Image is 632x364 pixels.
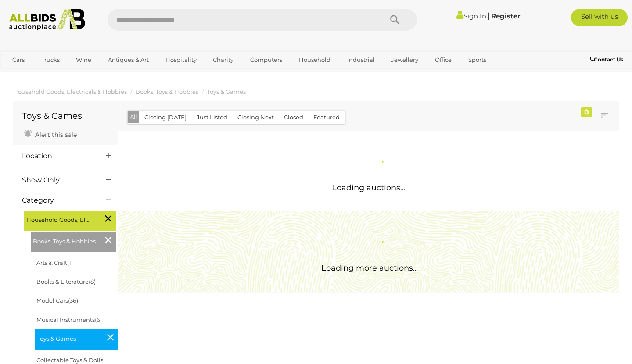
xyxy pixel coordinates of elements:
a: Musical Instruments(6) [36,316,102,323]
a: Model Cars(36) [36,297,78,304]
span: Alert this sale [33,131,77,139]
button: Featured [308,111,345,124]
a: Office [429,53,457,67]
a: Books, Toys & Hobbies [136,88,198,95]
a: [GEOGRAPHIC_DATA] [7,67,80,82]
a: Books & Literature(8) [36,278,96,285]
button: Closed [279,111,309,124]
a: Wine [70,53,97,67]
img: Allbids.com.au [5,9,90,30]
h4: Show Only [22,176,93,184]
span: (36) [68,297,78,304]
a: Arts & Craft(1) [36,259,73,266]
a: Alert this sale [22,127,79,140]
a: Antiques & Art [102,53,154,67]
h4: Category [22,196,93,204]
a: Toys & Games [207,88,246,95]
a: Cars [7,53,30,67]
span: Loading more auctions.. [321,263,417,273]
a: Charity [207,53,239,67]
a: Trucks [36,53,65,67]
a: Collectable Toys & Dolls [36,357,103,364]
button: Search [373,9,417,31]
span: Toys & Games [37,332,103,344]
a: Household Goods, Electricals & Hobbies [13,88,127,95]
div: 0 [581,107,592,117]
b: Contact Us [590,56,623,63]
a: Computers [244,53,288,67]
button: Closing Next [232,111,279,124]
span: Books, Toys & Hobbies [33,234,99,246]
span: (1) [67,259,73,266]
span: (8) [89,278,96,285]
span: (6) [95,316,102,323]
a: Jewellery [385,53,424,67]
a: Register [491,12,520,20]
span: | [488,11,490,21]
h1: Toys & Games [22,111,109,121]
a: Hospitality [160,53,202,67]
a: Industrial [341,53,381,67]
span: Loading auctions... [332,183,406,193]
span: Household Goods, Electricals & Hobbies [26,213,92,225]
button: All [128,111,140,123]
h4: Location [22,152,93,160]
a: Sign In [456,12,486,20]
a: Sell with us [571,9,628,26]
a: Contact Us [590,55,625,64]
button: Just Listed [191,111,233,124]
a: Household [293,53,336,67]
button: Closing [DATE] [139,111,192,124]
a: Sports [463,53,492,67]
